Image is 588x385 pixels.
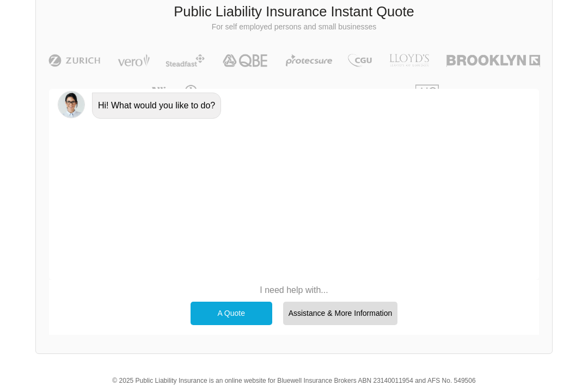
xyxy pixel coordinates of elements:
img: Brooklyn | Public Liability Insurance [442,54,544,67]
img: CGU | Public Liability Insurance [344,54,376,67]
img: Chatbot | PLI [58,91,85,118]
img: LLOYD's | Public Liability Insurance [383,54,436,67]
div: Hi! What would you like to do? [92,93,221,119]
img: Vero | Public Liability Insurance [113,54,155,67]
img: Zurich | Public Liability Insurance [44,54,105,67]
img: QBE | Public Liability Insurance [216,54,275,67]
h3: Public Liability Insurance Instant Quote [44,2,544,22]
img: Protecsure | Public Liability Insurance [281,54,336,67]
p: I need help with... [185,284,403,296]
img: Steadfast | Public Liability Insurance [161,54,209,67]
p: For self employed persons and small businesses [44,22,544,33]
div: A Quote [191,302,272,325]
div: Assistance & More Information [283,302,398,325]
